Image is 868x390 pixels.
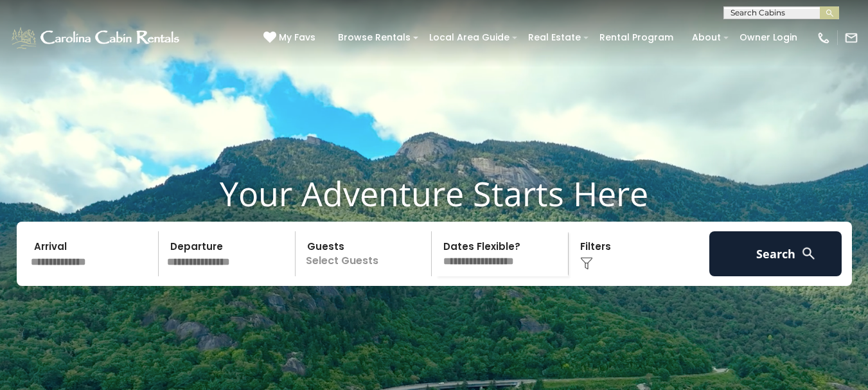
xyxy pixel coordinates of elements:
img: phone-regular-white.png [817,31,831,45]
img: search-regular-white.png [801,245,817,261]
img: filter--v1.png [580,257,593,270]
h1: Your Adventure Starts Here [10,173,858,213]
a: Rental Program [593,28,680,48]
a: About [686,28,727,48]
a: Owner Login [733,28,804,48]
a: Browse Rentals [332,28,417,48]
a: Local Area Guide [423,28,516,48]
span: My Favs [279,31,315,44]
img: mail-regular-white.png [844,31,858,45]
a: Real Estate [522,28,587,48]
img: White-1-1-2.png [10,25,183,51]
p: Select Guests [299,231,432,276]
button: Search [709,231,842,276]
a: My Favs [263,31,319,45]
